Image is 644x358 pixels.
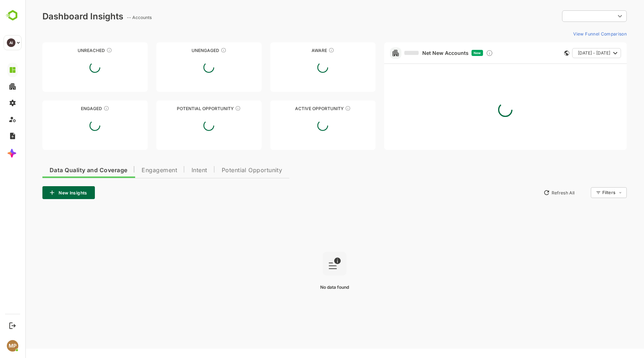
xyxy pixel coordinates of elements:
[166,168,182,173] span: Intent
[78,105,84,111] div: These accounts are warm, further nurturing would qualify them to MQAs
[303,47,309,53] div: These accounts have just entered the buying cycle and need further nurturing
[7,38,15,47] div: AI
[545,28,602,39] button: View Funnel Comparison
[245,106,350,111] div: Active Opportunity
[537,10,602,23] div: ​
[4,9,22,22] img: BambooboxLogoMark.f1c84d78b4c51b1a7b5f700c9845e183.svg
[577,190,590,195] div: Filters
[461,50,468,57] div: Discover new ICP-fit accounts showing engagement — via intent surges, anonymous website visits, L...
[81,47,87,53] div: These accounts have not been engaged with for a defined time period
[17,48,123,53] div: Unreached
[195,47,201,53] div: These accounts have not shown enough engagement and need nurturing
[210,105,216,111] div: These accounts are MQAs and can be passed on to Inside Sales
[116,168,152,173] span: Engagement
[7,340,18,352] div: MP
[17,11,98,22] div: Dashboard Insights
[515,187,553,198] button: Refresh All
[539,51,544,56] div: This card does not support filter and segments
[245,48,350,53] div: Aware
[553,48,585,58] span: [DATE] - [DATE]
[320,105,326,111] div: These accounts have open opportunities which might be at any of the Sales Stages
[8,321,17,330] button: Logout
[24,168,102,173] span: Data Quality and Coverage
[17,106,123,111] div: Engaged
[295,284,324,290] span: No data found
[448,51,456,55] span: New
[131,48,236,53] div: Unengaged
[102,15,129,20] ag: -- Accounts
[576,186,602,199] div: Filters
[547,48,596,58] button: [DATE] - [DATE]
[131,106,236,111] div: Potential Opportunity
[379,50,443,56] a: Net New Accounts
[197,168,257,173] span: Potential Opportunity
[17,186,70,199] button: New Insights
